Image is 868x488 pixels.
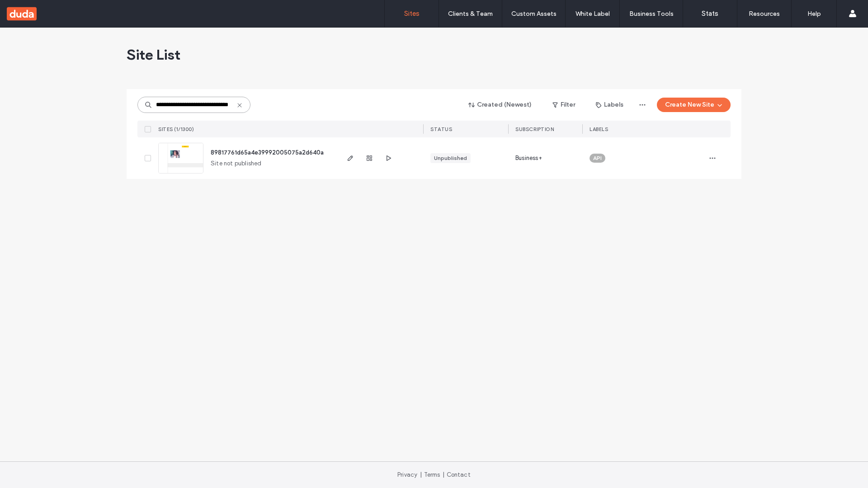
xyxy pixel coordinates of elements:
[158,126,194,132] span: SITES (1/1300)
[127,46,180,64] span: Site List
[461,98,540,112] button: Created (Newest)
[593,154,602,162] span: API
[448,10,493,18] label: Clients & Team
[23,6,42,14] span: Help
[576,10,610,18] label: White Label
[430,126,452,132] span: STATUS
[590,126,608,132] span: LABELS
[657,98,731,112] button: Create New Site
[511,10,557,18] label: Custom Assets
[443,471,444,478] span: |
[447,471,471,478] a: Contact
[807,10,821,18] label: Help
[629,10,674,18] label: Business Tools
[424,471,440,478] a: Terms
[211,159,262,168] span: Site not published
[749,10,780,18] label: Resources
[420,471,422,478] span: |
[434,154,467,162] div: Unpublished
[515,126,554,132] span: SUBSCRIPTION
[404,9,420,18] label: Sites
[211,149,324,156] a: 89817761d65a4e39992005075a2d640a
[515,154,542,163] span: Business+
[543,98,584,112] button: Filter
[397,471,417,478] a: Privacy
[588,98,632,112] button: Labels
[702,9,718,18] label: Stats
